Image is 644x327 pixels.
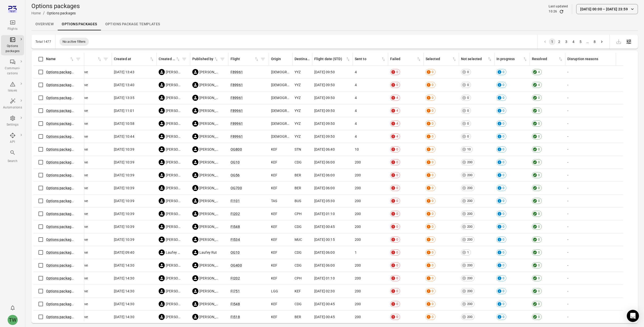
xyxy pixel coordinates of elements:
span: [DATE] 10:39 [114,160,134,165]
div: Resolved [532,56,558,62]
span: 0 [501,147,506,152]
div: Options packages [3,44,22,54]
span: 4 [355,95,357,100]
span: Filter by created by [180,55,188,63]
div: - [567,121,614,126]
span: 4 [394,121,400,126]
span: 0 [430,147,435,152]
span: TAS [271,198,277,203]
span: [PERSON_NAME] [166,95,181,100]
span: Created by [159,56,180,62]
span: 0 [501,134,506,139]
span: Flight date (STD) [314,56,350,62]
span: 0 [394,83,400,87]
button: page 1 [549,38,555,45]
div: TW [8,315,18,325]
a: Options package F89961 ([DATE]) [46,83,100,87]
div: Origin [271,56,290,62]
span: [PERSON_NAME] [199,134,219,139]
span: 0 [430,134,435,139]
div: Sort by not selected in ascending order [461,56,492,62]
span: Filter by flight [259,55,267,63]
span: [PERSON_NAME] [199,160,219,165]
div: - [567,134,614,139]
span: 0 [394,186,400,191]
div: Status [73,56,97,62]
span: [DATE] 09:50 [314,121,335,126]
a: Options package F89961 ([DATE]) [46,134,100,138]
span: YYZ [295,121,301,126]
span: [DATE] 10:44 [114,134,134,139]
span: 0 [536,121,542,126]
span: 0 [430,121,435,126]
span: 0 [465,96,471,100]
span: 0 [501,83,506,87]
a: OG800 [231,147,242,151]
a: OG400 [231,263,242,267]
span: KEF [271,173,277,178]
button: Go to page 5 [577,38,584,45]
span: YYZ [295,69,301,75]
span: YYZ [295,95,301,100]
span: [DATE] 09:50 [314,69,335,75]
span: 0 [430,83,435,87]
div: Total 1477 [35,40,51,43]
span: [DATE] 09:50 [314,108,335,113]
a: Options package OG10 ([DATE]) [46,250,97,254]
span: YYZ [295,134,301,139]
div: Sort by in progress in ascending order [496,56,528,62]
div: Sort by resolved in ascending order [532,56,563,62]
span: 0 [501,199,506,203]
span: 0 [501,173,506,178]
span: [DATE] 06:00 [314,160,335,165]
span: [PERSON_NAME] [166,160,181,165]
button: Search [1,148,24,165]
div: Failed [390,56,416,62]
span: CPH [295,211,302,216]
span: YYZ [295,108,301,113]
span: 4 [536,83,542,87]
span: 0 [394,70,400,75]
a: Options package FI548 ([DATE]) [46,302,97,306]
span: 0 [536,173,542,178]
span: [DATE] 10:39 [114,198,134,203]
a: FI202 [231,212,240,216]
span: In progress [496,56,528,62]
span: [DATE] 13:43 [114,69,134,75]
div: Search [3,159,22,164]
nav: Local navigation [31,18,638,30]
a: Options package F89961 ([DATE]) [46,122,100,126]
div: Sort by status in ascending order [73,56,102,62]
span: 0 [394,173,400,178]
a: Options packages [1,35,24,55]
div: Options packages [47,11,76,16]
span: 200 [465,173,474,178]
span: 0 [501,96,506,100]
span: Filter by name [74,55,82,63]
button: Notifications [8,303,18,313]
span: Name [46,56,74,62]
span: 0 [536,108,542,113]
span: [DATE] 09:50 [314,95,335,100]
span: [PERSON_NAME] [166,108,181,113]
div: Published by [192,56,214,62]
span: KEF [271,185,277,191]
span: [PERSON_NAME] [199,185,219,191]
span: [DATE] 09:50 [314,134,335,139]
span: [PERSON_NAME] [199,95,219,100]
div: Created at [114,56,149,62]
span: Flight [231,56,259,62]
button: Tony Wang [6,313,20,327]
span: 0 [501,212,506,216]
span: 0 [501,121,506,126]
a: API [1,131,24,146]
a: FI751 [231,289,240,293]
button: Filter by published by [219,55,226,63]
a: OG10 [231,160,240,164]
a: FI101 [231,199,240,203]
div: … [584,39,591,44]
div: Issues [3,88,22,93]
a: Options package OG56 ([DATE]) [46,173,97,177]
button: Go to page 2 [556,38,563,45]
span: 0 [430,160,435,165]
